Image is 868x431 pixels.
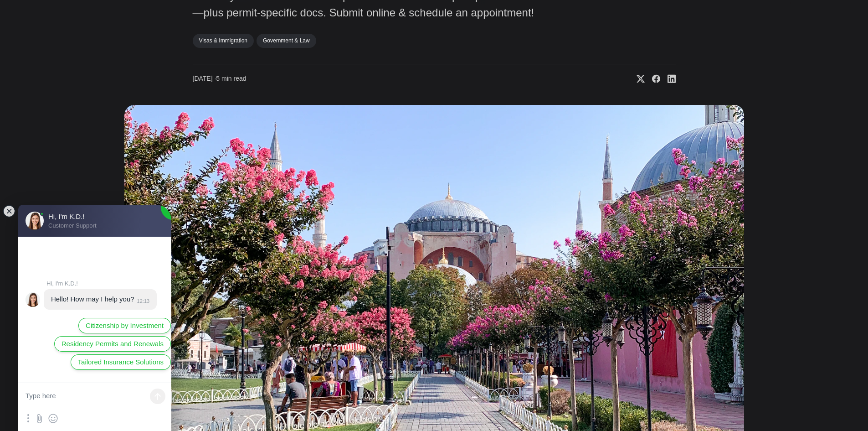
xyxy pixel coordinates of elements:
jdiv: Hello! How may I help you? [51,295,134,303]
a: Government & Law [257,34,316,47]
a: Share on X [629,74,645,83]
span: Tailored Insurance Solutions [78,357,164,367]
a: Share on Facebook [645,74,660,83]
jdiv: 01.10.25 12:13:47 [44,289,157,310]
time: 5 min read [193,74,247,83]
span: [DATE] ∙ [193,75,216,82]
span: Residency Permits and Renewals [62,339,164,349]
jdiv: Hi, I'm K.D.! [26,292,40,307]
a: Visas & Immigration [193,34,254,47]
a: Share on Linkedin [660,74,676,83]
jdiv: 12:13 [134,298,150,304]
span: Citizenship by Investment [86,321,164,331]
jdiv: Hi, I'm K.D.! [46,280,164,287]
